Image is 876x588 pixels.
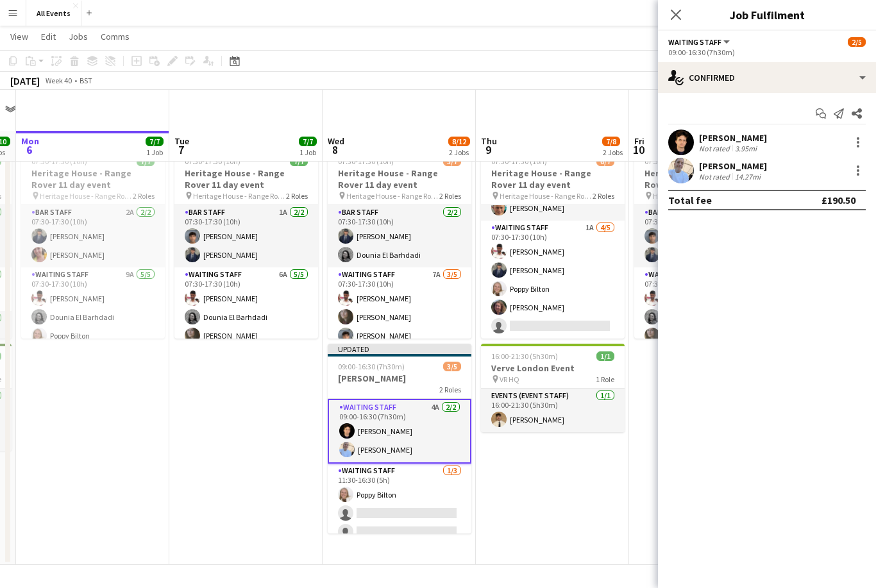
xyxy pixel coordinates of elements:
[448,137,470,146] span: 8/12
[328,344,471,533] app-job-card: Updated09:00-16:30 (7h30m)3/5[PERSON_NAME]2 RolesWaiting Staff4A2/209:00-16:30 (7h30m)[PERSON_NAM...
[634,205,778,267] app-card-role: Bar Staff1A2/207:30-17:30 (10h)[PERSON_NAME][PERSON_NAME]
[69,31,88,42] span: Jobs
[328,205,471,267] app-card-role: Bar Staff2/207:30-17:30 (10h)[PERSON_NAME]Dounia El Barhdadi
[193,191,286,201] span: Heritage House - Range Rover 11 day event
[10,74,40,87] div: [DATE]
[668,37,721,47] span: Waiting Staff
[481,149,625,339] app-job-card: 07:30-17:30 (10h)6/7Heritage House - Range Rover 11 day event Heritage House - Range Rover 11 day...
[286,191,308,201] span: 2 Roles
[732,172,763,181] div: 14.27mi
[41,31,56,42] span: Edit
[346,191,439,201] span: Heritage House - Range Rover 11 day event
[326,142,344,157] span: 8
[481,167,625,190] h3: Heritage House - Range Rover 11 day event
[173,142,189,157] span: 7
[133,191,155,201] span: 2 Roles
[668,37,732,47] button: Waiting Staff
[96,28,135,45] a: Comms
[328,373,471,384] h3: [PERSON_NAME]
[174,135,189,147] span: Tue
[174,149,318,339] app-job-card: 07:30-17:30 (10h)7/7Heritage House - Range Rover 11 day event Heritage House - Range Rover 11 day...
[634,167,778,190] h3: Heritage House - Range Rover 11 day event
[658,62,876,93] div: Confirmed
[603,147,623,157] div: 2 Jobs
[174,205,318,267] app-card-role: Bar Staff1A2/207:30-17:30 (10h)[PERSON_NAME][PERSON_NAME]
[174,167,318,190] h3: Heritage House - Range Rover 11 day event
[668,47,866,57] div: 09:00-16:30 (7h30m)
[481,344,625,432] app-job-card: 16:00-21:30 (5h30m)1/1Verve London Event VR HQ1 RoleEvents (Event Staff)1/116:00-21:30 (5h30m)[PE...
[328,149,471,339] app-job-card: 07:30-17:30 (10h)5/7Heritage House - Range Rover 11 day event Heritage House - Range Rover 11 day...
[634,135,644,147] span: Fri
[21,267,165,385] app-card-role: Waiting Staff9A5/507:30-17:30 (10h)[PERSON_NAME]Dounia El BarhdadiPoppy Bilton
[5,28,33,45] a: View
[328,167,471,190] h3: Heritage House - Range Rover 11 day event
[328,399,471,464] app-card-role: Waiting Staff4A2/209:00-16:30 (7h30m)[PERSON_NAME][PERSON_NAME]
[328,464,471,544] app-card-role: Waiting Staff1/311:30-16:30 (5h)Poppy Bilton
[491,351,558,361] span: 16:00-21:30 (5h30m)
[80,76,92,85] div: BST
[732,144,759,153] div: 3.95mi
[479,142,497,157] span: 9
[443,362,461,371] span: 3/5
[146,147,163,157] div: 1 Job
[593,191,614,201] span: 2 Roles
[658,6,876,23] h3: Job Fulfilment
[328,267,471,385] app-card-role: Waiting Staff7A3/507:30-17:30 (10h)[PERSON_NAME][PERSON_NAME][PERSON_NAME]
[36,28,61,45] a: Edit
[653,191,746,201] span: Heritage House - Range Rover 11 day event
[328,135,344,147] span: Wed
[481,362,625,374] h3: Verve London Event
[26,1,81,26] button: All Events
[21,149,165,339] app-job-card: 07:30-17:30 (10h)7/7Heritage House - Range Rover 11 day event Heritage House - Range Rover 11 day...
[328,344,471,354] div: Updated
[101,31,130,42] span: Comms
[439,191,461,201] span: 2 Roles
[596,351,614,361] span: 1/1
[848,37,866,47] span: 2/5
[40,191,133,201] span: Heritage House - Range Rover 11 day event
[634,267,778,404] app-card-role: Waiting Staff3A6/607:30-17:30 (10h)[PERSON_NAME]Dounia El Barhdadi[PERSON_NAME]
[299,137,317,146] span: 7/7
[699,132,767,144] div: [PERSON_NAME]
[21,205,165,267] app-card-role: Bar Staff2A2/207:30-17:30 (10h)[PERSON_NAME][PERSON_NAME]
[596,374,614,384] span: 1 Role
[481,221,625,339] app-card-role: Waiting Staff1A4/507:30-17:30 (10h)[PERSON_NAME][PERSON_NAME]Poppy Bilton[PERSON_NAME]
[10,31,28,42] span: View
[602,137,620,146] span: 7/8
[449,147,469,157] div: 2 Jobs
[634,149,778,339] app-job-card: 07:30-17:30 (10h)8/8Heritage House - Range Rover 11 day event Heritage House - Range Rover 11 day...
[481,135,497,147] span: Thu
[338,362,405,371] span: 09:00-16:30 (7h30m)
[699,160,767,172] div: [PERSON_NAME]
[500,374,519,384] span: VR HQ
[668,194,712,206] div: Total fee
[821,194,855,206] div: £190.50
[299,147,316,157] div: 1 Job
[632,142,644,157] span: 10
[146,137,164,146] span: 7/7
[21,135,39,147] span: Mon
[42,76,74,85] span: Week 40
[21,167,165,190] h3: Heritage House - Range Rover 11 day event
[699,144,732,153] div: Not rated
[500,191,593,201] span: Heritage House - Range Rover 11 day event
[481,389,625,432] app-card-role: Events (Event Staff)1/116:00-21:30 (5h30m)[PERSON_NAME]
[699,172,732,181] div: Not rated
[63,28,93,45] a: Jobs
[19,142,39,157] span: 6
[174,267,318,385] app-card-role: Waiting Staff6A5/507:30-17:30 (10h)[PERSON_NAME]Dounia El Barhdadi[PERSON_NAME]
[439,385,461,394] span: 2 Roles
